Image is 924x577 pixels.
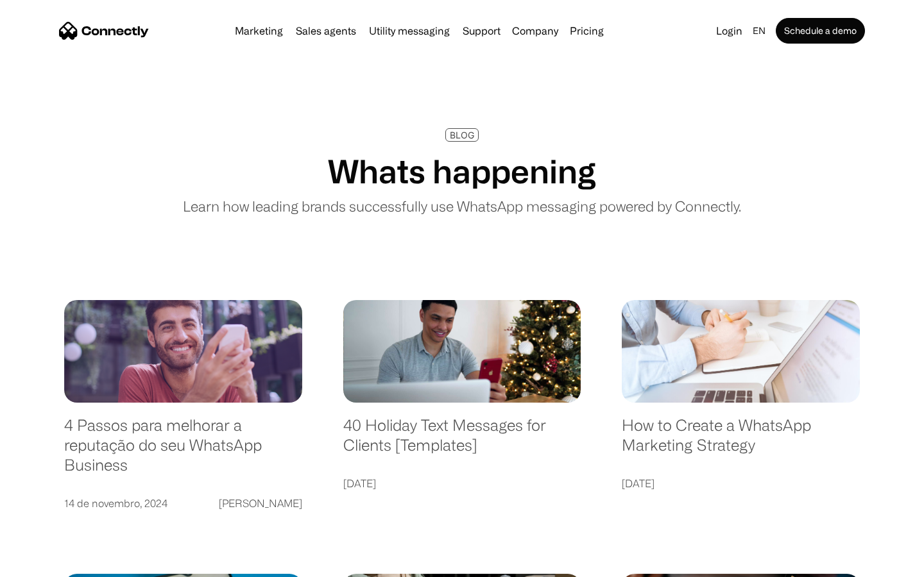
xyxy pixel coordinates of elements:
div: [PERSON_NAME] [219,494,302,512]
div: [DATE] [343,474,376,492]
div: BLOG [450,130,474,140]
a: 40 Holiday Text Messages for Clients [Templates] [343,415,581,467]
a: Support [458,26,506,36]
div: en [748,22,773,40]
div: [DATE] [622,474,654,492]
a: How to Create a WhatsApp Marketing Strategy [622,415,860,467]
a: Sales agents [291,26,361,36]
p: Learn how leading brands successfully use WhatsApp messaging powered by Connectly. [183,196,741,217]
a: home [59,21,149,40]
a: Login [711,22,748,40]
h1: Whats happening [328,152,596,190]
ul: Language list [26,555,77,573]
a: Marketing [230,26,288,36]
a: Schedule a demo [776,18,865,44]
a: Utility messaging [364,26,455,36]
a: 4 Passos para melhorar a reputação do seu WhatsApp Business [64,415,302,487]
a: Pricing [565,26,609,36]
div: en [753,22,766,40]
div: 14 de novembro, 2024 [64,494,167,512]
div: Company [508,22,562,40]
div: Company [512,22,558,40]
aside: Language selected: English [13,555,77,573]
